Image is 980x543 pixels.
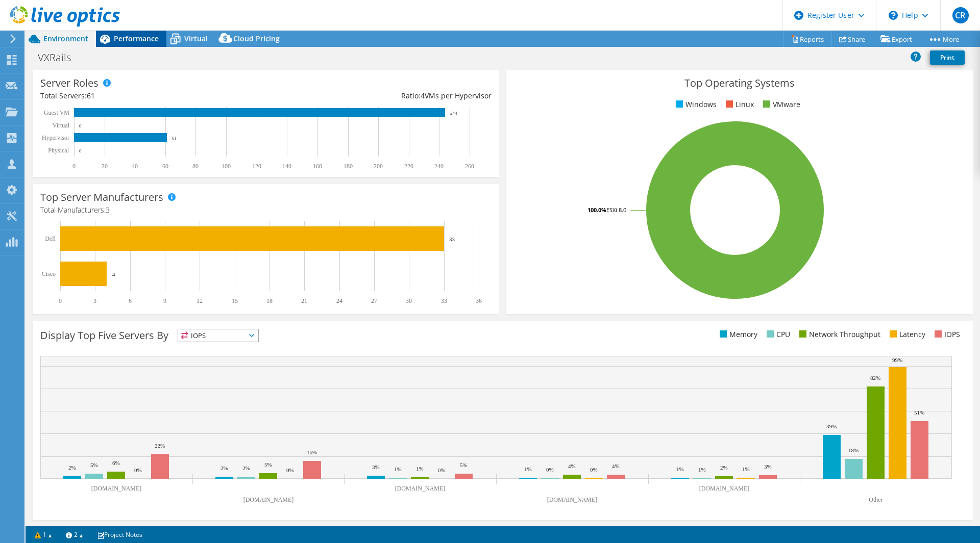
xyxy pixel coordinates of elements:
[40,192,163,203] h3: Top Server Manufacturers
[172,136,177,141] text: 61
[163,297,166,304] text: 9
[220,465,228,471] text: 2%
[252,163,261,170] text: 120
[33,52,87,63] h1: VXRails
[406,297,412,304] text: 30
[761,99,800,110] li: VMware
[932,329,960,340] li: IOPS
[162,163,168,170] text: 60
[869,496,883,503] text: Other
[53,122,70,129] text: Virtual
[59,297,62,304] text: 0
[742,466,750,472] text: 1%
[129,297,132,304] text: 6
[831,31,873,47] a: Share
[699,485,750,492] text: [DOMAIN_NAME]
[524,466,532,472] text: 1%
[698,467,706,473] text: 1%
[450,111,457,116] text: 244
[232,297,238,304] text: 15
[43,34,88,43] span: Environment
[920,31,967,47] a: More
[307,449,317,455] text: 16%
[44,109,69,116] text: Guest VM
[344,163,353,170] text: 180
[178,329,258,342] span: IOPS
[79,148,82,153] text: 0
[42,270,56,277] text: Cisco
[155,443,165,449] text: 22%
[606,206,626,214] tspan: ESXi 8.0
[421,91,425,100] span: 4
[112,271,115,277] text: 4
[91,485,142,492] text: [DOMAIN_NAME]
[717,329,757,340] li: Memory
[282,163,291,170] text: 140
[336,297,342,304] text: 24
[873,31,920,47] a: Export
[313,163,322,170] text: 160
[676,466,684,472] text: 1%
[87,91,95,100] span: 61
[547,496,598,503] text: [DOMAIN_NAME]
[90,528,150,541] a: Project Notes
[264,461,272,468] text: 5%
[68,464,76,471] text: 2%
[930,50,965,65] a: Print
[371,297,377,304] text: 27
[465,163,474,170] text: 260
[460,462,468,468] text: 5%
[590,467,598,473] text: 0%
[438,467,446,473] text: 0%
[887,329,925,340] li: Latency
[40,90,266,101] div: Total Servers:
[546,467,554,473] text: 0%
[449,236,455,242] text: 33
[233,34,280,43] span: Cloud Pricing
[889,11,898,20] svg: \n
[40,77,99,89] h3: Server Roles
[404,163,413,170] text: 220
[112,460,120,466] text: 6%
[441,297,447,304] text: 33
[952,7,969,23] span: CR
[132,163,138,170] text: 40
[720,464,728,471] text: 2%
[374,163,383,170] text: 200
[93,297,96,304] text: 3
[301,297,307,304] text: 21
[79,123,82,128] text: 0
[892,357,902,363] text: 99%
[184,34,208,43] span: Virtual
[797,329,880,340] li: Network Throughput
[106,205,110,215] span: 3
[222,163,231,170] text: 100
[197,297,203,304] text: 12
[673,99,717,110] li: Windows
[40,204,492,216] h4: Total Manufacturers:
[723,99,754,110] li: Linux
[612,463,620,469] text: 4%
[587,206,606,214] tspan: 100.0%
[59,528,90,541] a: 2
[394,466,402,472] text: 1%
[870,375,880,381] text: 82%
[914,409,924,416] text: 51%
[848,447,859,453] text: 18%
[476,297,482,304] text: 36
[134,467,142,473] text: 0%
[416,466,424,472] text: 1%
[826,423,837,429] text: 39%
[114,34,159,43] span: Performance
[45,235,56,242] text: Dell
[783,31,832,47] a: Reports
[72,163,76,170] text: 0
[372,464,380,470] text: 3%
[434,163,444,170] text: 240
[568,463,576,469] text: 4%
[266,297,273,304] text: 18
[192,163,199,170] text: 80
[102,163,108,170] text: 20
[243,496,294,503] text: [DOMAIN_NAME]
[286,467,294,473] text: 0%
